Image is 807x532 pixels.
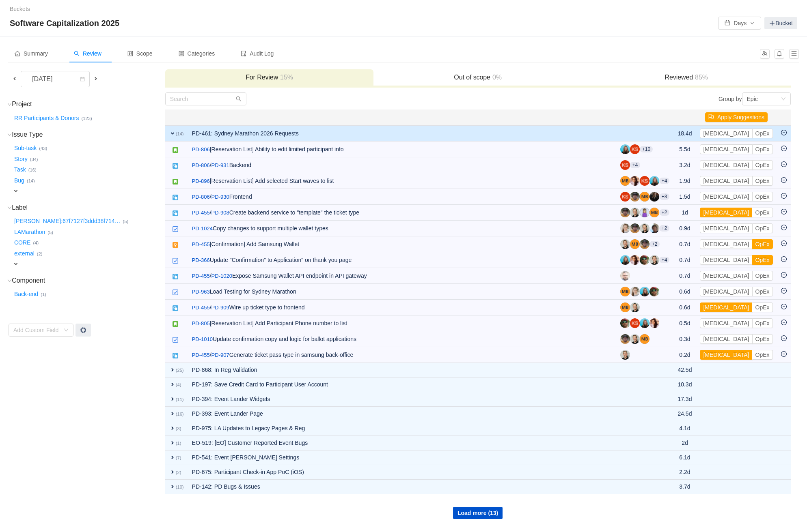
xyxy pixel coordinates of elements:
button: [MEDICAL_DATA] [700,271,752,281]
img: MB [620,176,630,186]
td: Expose Samsung Wallet API endpoint in API gateway [188,268,616,284]
i: icon: audit [241,51,246,56]
i: icon: down [7,102,12,107]
a: PD-909 [211,304,229,312]
button: icon: bell [775,49,784,59]
td: 17.3d [673,392,696,407]
img: 10316 [172,163,179,169]
td: Generate ticket pass type in samsung back-office [188,347,616,363]
a: PD-896 [192,177,210,185]
input: Search [165,92,246,105]
i: icon: search [236,96,242,102]
img: MB [620,287,630,296]
a: PD-806 [192,193,210,201]
td: PD-975: LA Updates to Legacy Pages & Reg [188,421,616,436]
img: MP [630,334,640,344]
img: LJ [630,255,640,265]
button: icon: team [760,49,770,59]
i: icon: profile [179,51,184,56]
td: 0.5d [673,315,696,331]
button: icon: menu [789,49,799,59]
img: 10318 [172,289,179,296]
div: Group by [478,92,790,105]
i: icon: minus-circle [781,335,787,341]
aui-badge: +3 [659,193,670,200]
td: PD-461: Sydney Marathon 2026 Requests [188,125,616,142]
button: OpEx [752,239,773,249]
i: icon: minus-circle [781,288,787,294]
td: 3.2d [673,157,696,173]
small: (7) [176,455,181,460]
td: 0.7d [673,236,696,252]
span: expand [169,396,176,402]
i: icon: minus-circle [781,240,787,246]
td: Update confirmation copy and logic for ballot applications [188,331,616,347]
img: 10315 [172,321,179,327]
td: 0.2d [673,347,696,363]
span: 85% [693,74,708,81]
button: [MEDICAL_DATA] [700,176,752,186]
a: PD-963 [192,288,210,296]
td: 10.3d [673,378,696,392]
span: expand [13,261,19,267]
a: PD-806 [192,161,210,169]
i: icon: minus-circle [781,304,787,309]
img: SN [640,318,649,328]
img: MB [649,287,659,296]
img: KS [630,144,640,154]
img: 10316 [172,194,179,201]
img: MP [640,223,649,233]
span: / [192,209,211,216]
h3: Reviewed [586,73,787,82]
button: RR Participants & Donors [13,112,82,124]
small: (16) [176,412,184,416]
td: [Confirmation] Add Samsung Wallet [188,236,616,252]
img: SN [649,176,659,186]
td: 0.3d [673,331,696,347]
div: [DATE] [26,71,60,87]
img: SN [620,144,630,154]
i: icon: home [15,51,20,56]
h3: Out of scope [378,73,578,82]
a: PD-455 [192,304,210,312]
td: 1.5d [673,189,696,205]
button: [MEDICAL_DATA] [700,192,752,202]
i: icon: minus-circle [781,146,787,151]
img: KS [640,176,649,186]
img: SB [649,192,659,202]
img: MB [649,208,659,217]
button: [MEDICAL_DATA] [700,287,752,296]
button: [MEDICAL_DATA] [700,255,752,265]
td: 5.5d [673,142,696,157]
span: / [192,272,211,279]
button: OpEx [752,350,773,360]
td: Update "Confirmation" to Application" on thank you page [188,252,616,268]
a: PD-455 [192,240,210,249]
span: Software Capitalization 2025 [10,17,124,30]
img: BB [640,208,649,217]
i: icon: minus-circle [781,161,787,167]
small: (1) [176,441,181,446]
td: PD-541: Event [PERSON_NAME] Settings [188,450,616,465]
img: JE [630,223,640,233]
i: icon: minus-circle [781,272,787,278]
h3: Issue Type [13,131,164,139]
i: icon: minus-circle [781,209,787,215]
img: SN [640,287,649,296]
img: LJ [630,176,640,186]
i: icon: down [7,133,12,137]
i: icon: minus-circle [781,351,787,357]
td: Create backend service to "template" the ticket type [188,205,616,221]
button: OpEx [752,176,773,186]
small: (14) [176,131,184,136]
small: (2) [176,470,181,475]
a: PD-1024 [192,225,213,233]
small: (11) [176,397,184,402]
i: icon: down [781,97,786,102]
button: OpEx [752,160,773,170]
i: icon: minus-circle [781,225,787,230]
img: MP [630,302,640,312]
img: TS [630,287,640,296]
img: 10316 [172,273,179,280]
button: [MEDICAL_DATA] [700,239,752,249]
